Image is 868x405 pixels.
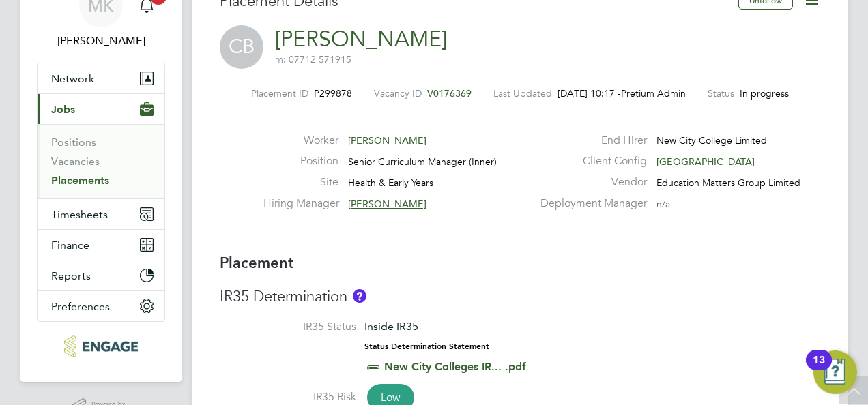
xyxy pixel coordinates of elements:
span: Finance [51,239,89,252]
span: [DATE] 10:17 - [558,87,621,100]
div: 13 [813,360,825,378]
label: Vendor [532,175,647,190]
span: Megan Knowles [37,33,165,49]
button: Reports [38,260,164,290]
label: Deployment Manager [532,196,647,211]
label: IR35 Risk [220,390,356,404]
a: Placements [51,174,109,187]
span: CB [220,25,263,69]
img: educationmattersgroup-logo-retina.png [64,335,137,357]
span: P299878 [314,87,352,100]
a: Positions [51,136,96,149]
span: [GEOGRAPHIC_DATA] [656,155,755,168]
h3: IR35 Determination [220,287,820,307]
label: End Hirer [532,134,647,148]
a: Go to home page [37,335,165,357]
label: Worker [263,134,338,148]
a: [PERSON_NAME] [275,26,447,52]
label: Site [263,175,338,190]
span: Inside IR35 [364,320,418,333]
span: Jobs [51,103,75,116]
button: Timesheets [38,199,164,229]
span: New City College Limited [656,134,767,147]
span: Pretium Admin [621,87,686,100]
a: Vacancies [51,155,100,168]
button: Preferences [38,291,164,321]
label: IR35 Status [220,320,356,334]
button: Jobs [38,94,164,124]
span: Network [51,72,94,85]
button: Finance [38,230,164,260]
span: [PERSON_NAME] [348,198,426,210]
label: Hiring Manager [263,196,338,211]
button: Network [38,63,164,93]
button: About IR35 [353,289,366,303]
span: Preferences [51,300,110,313]
span: In progress [740,87,789,100]
a: New City Colleges IR... .pdf [384,360,526,373]
span: V0176369 [427,87,472,100]
div: Jobs [38,124,164,198]
label: Client Config [532,154,647,168]
b: Placement [220,254,294,272]
span: Health & Early Years [348,177,433,189]
span: [PERSON_NAME] [348,134,426,147]
span: Reports [51,269,91,282]
label: Position [263,154,338,168]
label: Placement ID [251,87,308,100]
button: Open Resource Center, 13 new notifications [813,350,857,394]
strong: Status Determination Statement [364,342,489,351]
label: Vacancy ID [374,87,422,100]
span: Timesheets [51,208,108,221]
label: Last Updated [493,87,552,100]
span: n/a [656,198,670,210]
span: m: 07712 571915 [275,53,351,65]
label: Status [708,87,734,100]
span: Education Matters Group Limited [656,177,800,189]
span: Senior Curriculum Manager (Inner) [348,155,497,168]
